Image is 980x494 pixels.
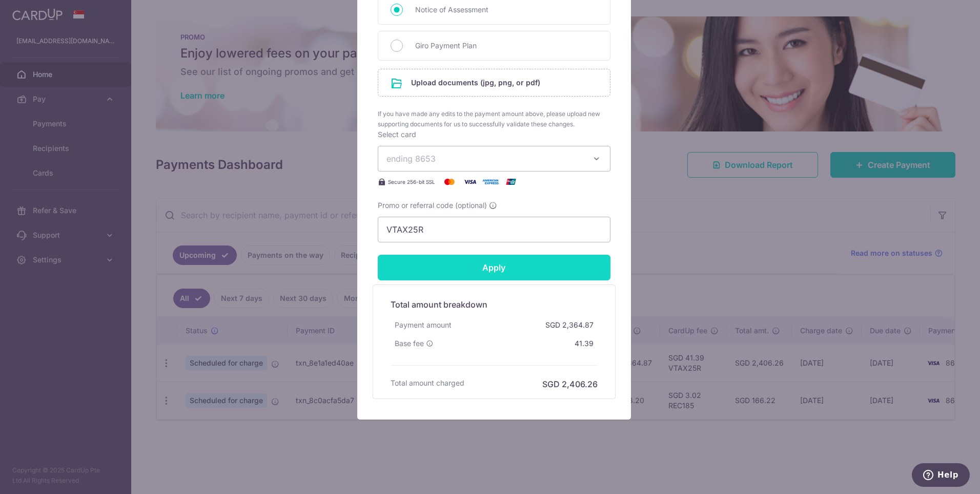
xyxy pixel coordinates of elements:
[541,316,598,334] div: SGD 2,364.87
[542,378,598,390] h6: SGD 2,406.26
[439,176,460,188] img: Mastercard
[480,176,501,188] img: American Express
[912,463,970,489] iframe: Opens a widget where you can find more information
[378,255,610,280] input: Apply
[391,378,464,388] h6: Total amount charged
[391,316,456,334] div: Payment amount
[378,109,610,129] span: If you have made any edits to the payment amount above, please upload new supporting documents fo...
[378,129,416,140] label: Select card
[395,338,424,349] span: Base fee
[391,298,598,311] h5: Total amount breakdown
[378,69,610,97] div: Upload documents (jpg, png, or pdf)
[501,176,521,188] img: UnionPay
[460,176,480,188] img: Visa
[415,40,598,52] span: Giro Payment Plan
[570,334,598,353] div: 41.39
[386,154,436,164] span: ending 8653
[415,4,598,16] span: Notice of Assessment
[378,200,487,211] span: Promo or referral code (optional)
[388,178,435,186] span: Secure 256-bit SSL
[378,146,610,172] button: ending 8653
